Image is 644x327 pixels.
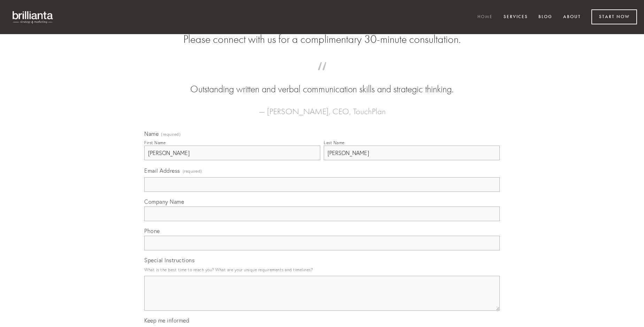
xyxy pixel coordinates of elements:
[591,9,637,24] a: Start Now
[144,130,159,137] span: Name
[183,166,202,176] span: (required)
[144,317,189,324] span: Keep me informed
[534,11,557,23] a: Blog
[144,167,180,174] span: Email Address
[473,11,497,23] a: Home
[7,7,59,27] img: brillianta - research, strategy, marketing
[155,96,489,118] figcaption: — [PERSON_NAME], CEO, TouchPlan
[144,140,166,145] div: First Name
[155,69,489,96] blockquote: Outstanding written and verbal communication skills and strategic thinking.
[144,227,160,234] span: Phone
[324,140,345,145] div: Last Name
[144,265,500,274] p: What is the best time to reach you? What are your unique requirements and timelines?
[161,132,181,137] span: (required)
[144,257,194,264] span: Special Instructions
[144,198,184,205] span: Company Name
[499,11,532,23] a: Services
[144,33,500,46] h2: Please connect with us for a complimentary 30-minute consultation.
[155,69,489,83] span: “
[559,11,585,23] a: About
